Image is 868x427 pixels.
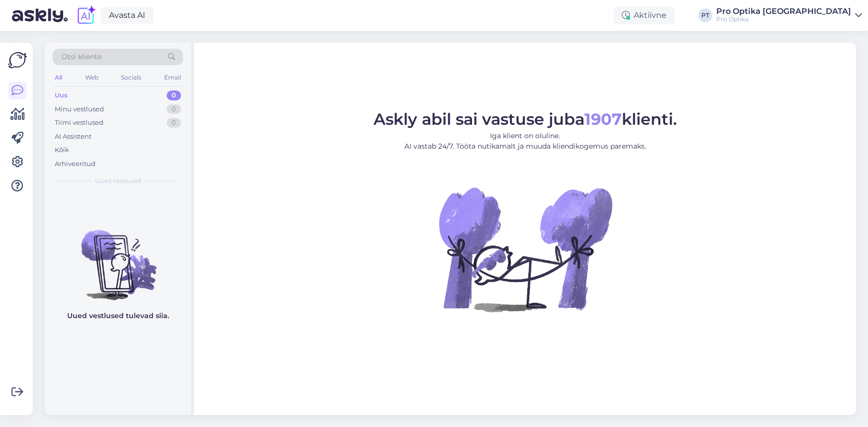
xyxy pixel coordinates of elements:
[119,71,143,84] div: Socials
[55,145,69,155] div: Kõik
[698,8,712,22] div: PT
[436,160,615,339] img: No Chat active
[100,7,154,24] a: Avasta AI
[67,311,169,321] p: Uued vestlused tulevad siia.
[76,5,96,26] img: explore-ai
[55,132,92,142] div: AI Assistent
[167,90,181,100] div: 0
[374,131,677,152] p: Iga klient on oluline. AI vastab 24/7. Tööta nutikamalt ja muuda kliendikogemus paremaks.
[614,6,675,24] div: Aktiivne
[55,90,68,100] div: Uus
[83,71,100,84] div: Web
[45,212,191,302] img: No chats
[716,7,862,23] a: Pro Optika [GEOGRAPHIC_DATA]Pro Optika
[716,15,851,23] div: Pro Optika
[167,104,181,114] div: 0
[55,159,96,169] div: Arhiveeritud
[584,109,622,129] b: 1907
[374,109,677,129] span: Askly abil sai vastuse juba klienti.
[167,118,181,128] div: 0
[62,52,101,62] span: Otsi kliente
[55,118,103,128] div: Tiimi vestlused
[55,104,104,114] div: Minu vestlused
[162,71,183,84] div: Email
[716,7,851,15] div: Pro Optika [GEOGRAPHIC_DATA]
[95,176,141,185] span: Uued vestlused
[8,51,27,70] img: Askly Logo
[53,71,64,84] div: All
